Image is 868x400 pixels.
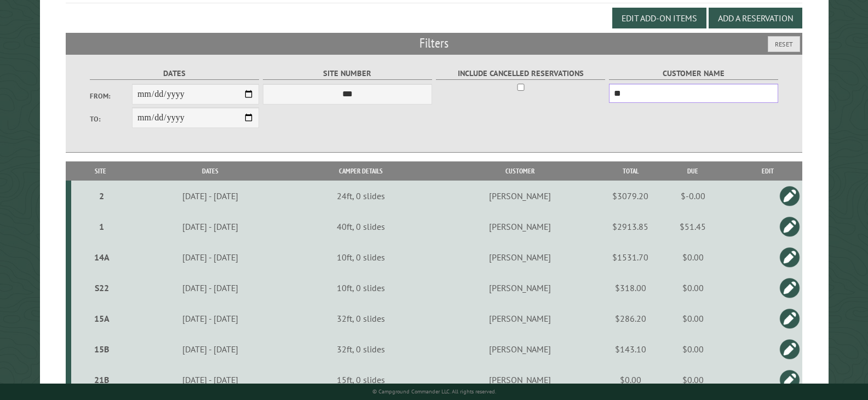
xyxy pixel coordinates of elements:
small: © Campground Commander LLC. All rights reserved. [372,388,496,395]
td: [PERSON_NAME] [431,364,608,396]
label: Include Cancelled Reservations [436,67,606,80]
td: 24ft, 0 slides [291,181,431,211]
div: 14A [76,252,128,263]
td: [PERSON_NAME] [431,211,608,242]
td: $51.45 [652,211,733,242]
div: 15B [76,344,128,355]
td: $0.00 [652,273,733,303]
td: [PERSON_NAME] [431,303,608,334]
div: [DATE] - [DATE] [131,190,289,201]
div: 21B [76,374,128,385]
label: To: [90,114,132,124]
th: Due [652,161,733,181]
td: [PERSON_NAME] [431,334,608,364]
td: $0.00 [652,303,733,334]
td: $3079.20 [608,181,652,211]
td: 32ft, 0 slides [291,334,431,364]
td: [PERSON_NAME] [431,273,608,303]
td: $0.00 [652,364,733,396]
div: [DATE] - [DATE] [131,344,289,355]
div: [DATE] - [DATE] [131,221,289,232]
td: $1531.70 [608,242,652,273]
td: 40ft, 0 slides [291,211,431,242]
td: [PERSON_NAME] [431,181,608,211]
button: Add a Reservation [709,8,802,28]
h2: Filters [66,33,802,54]
td: 10ft, 0 slides [291,273,431,303]
button: Reset [768,36,800,52]
th: Site [71,161,129,181]
div: [DATE] - [DATE] [131,282,289,293]
td: $143.10 [608,334,652,364]
div: [DATE] - [DATE] [131,374,289,385]
td: 15ft, 0 slides [291,364,431,396]
td: $0.00 [652,334,733,364]
div: 15A [76,313,128,324]
td: [PERSON_NAME] [431,242,608,273]
label: Customer Name [609,67,779,80]
div: S22 [76,282,128,293]
th: Camper Details [291,161,431,181]
td: 32ft, 0 slides [291,303,431,334]
td: 10ft, 0 slides [291,242,431,273]
th: Dates [129,161,290,181]
td: $318.00 [608,273,652,303]
div: 1 [76,221,128,232]
div: [DATE] - [DATE] [131,252,289,263]
label: From: [90,91,132,101]
label: Site Number [263,67,433,80]
th: Customer [431,161,608,181]
td: $-0.00 [652,181,733,211]
label: Dates [90,67,260,80]
td: $0.00 [608,364,652,396]
td: $2913.85 [608,211,652,242]
th: Total [608,161,652,181]
th: Edit [733,161,802,181]
td: $286.20 [608,303,652,334]
div: 2 [76,190,128,201]
td: $0.00 [652,242,733,273]
div: [DATE] - [DATE] [131,313,289,324]
button: Edit Add-on Items [612,8,706,28]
